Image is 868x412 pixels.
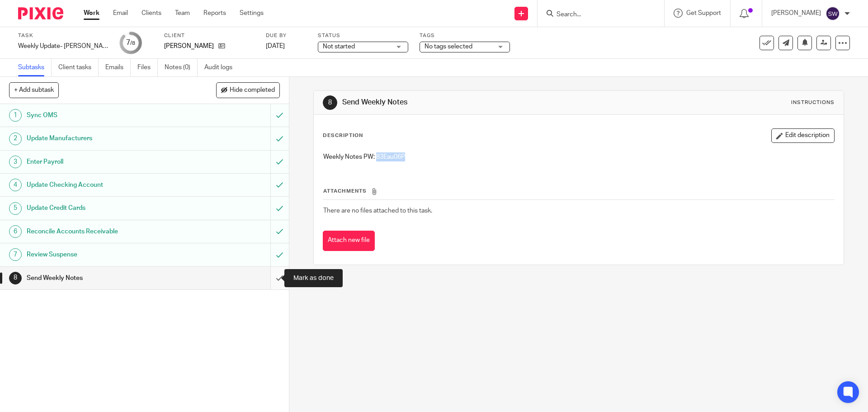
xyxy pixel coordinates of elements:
[142,9,161,18] a: Clients
[137,59,158,76] a: Files
[9,179,22,191] div: 4
[27,248,183,261] h1: Review Suspense
[27,132,183,145] h1: Update Manufacturers
[18,42,108,51] div: Weekly Update- [PERSON_NAME]
[18,42,108,51] div: Weekly Update- Cantera-Moore
[9,133,22,145] div: 2
[18,7,63,19] img: Pixie
[58,59,99,76] a: Client tasks
[323,95,337,110] div: 8
[323,231,375,251] button: Attach new file
[27,271,183,285] h1: Send Weekly Notes
[18,59,52,76] a: Subtasks
[27,155,183,169] h1: Enter Payroll
[165,59,198,76] a: Notes (0)
[323,189,367,194] span: Attachments
[323,132,363,139] p: Description
[164,32,255,39] label: Client
[130,41,135,46] small: /8
[556,11,637,19] input: Search
[113,9,128,18] a: Email
[18,32,108,39] label: Task
[27,225,183,238] h1: Reconcile Accounts Receivable
[420,32,510,39] label: Tags
[323,152,834,161] p: Weekly Notes PW: 83Eau06P
[126,38,135,48] div: 7
[323,208,432,214] span: There are no files attached to this task.
[216,82,280,98] button: Hide completed
[84,9,99,18] a: Work
[204,59,239,76] a: Audit logs
[771,9,821,18] p: [PERSON_NAME]
[27,109,183,122] h1: Sync OMS
[9,272,22,284] div: 8
[27,178,183,192] h1: Update Checking Account
[27,201,183,215] h1: Update Credit Cards
[791,99,835,106] div: Instructions
[9,248,22,261] div: 7
[826,6,840,21] img: svg%3E
[203,9,226,18] a: Reports
[686,10,721,16] span: Get Support
[266,32,307,39] label: Due by
[342,98,598,107] h1: Send Weekly Notes
[9,82,59,98] button: + Add subtask
[9,225,22,238] div: 6
[175,9,190,18] a: Team
[164,42,214,51] p: [PERSON_NAME]
[318,32,408,39] label: Status
[240,9,264,18] a: Settings
[425,43,472,50] span: No tags selected
[9,202,22,215] div: 5
[323,43,355,50] span: Not started
[230,87,275,94] span: Hide completed
[771,128,835,143] button: Edit description
[9,109,22,122] div: 1
[266,43,285,49] span: [DATE]
[105,59,131,76] a: Emails
[9,156,22,168] div: 3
